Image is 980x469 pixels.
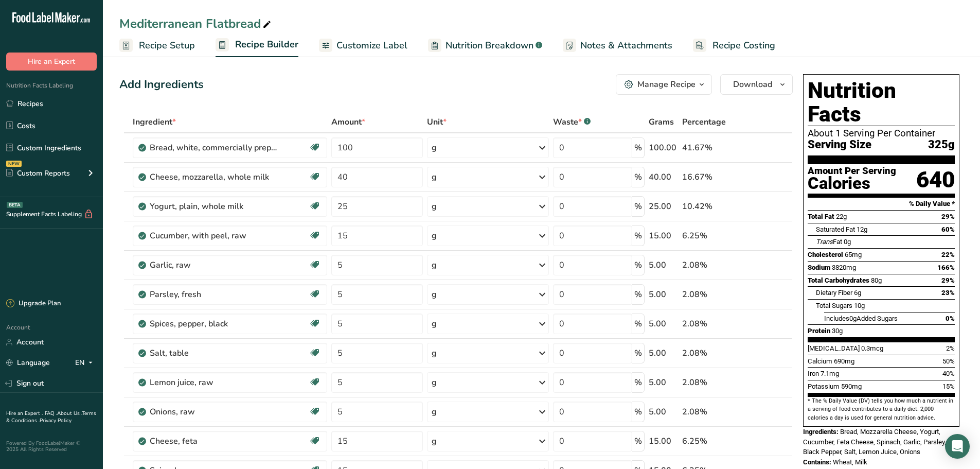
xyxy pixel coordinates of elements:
span: Dietary Fiber [816,289,852,297]
div: 2.08% [682,318,744,330]
span: 22g [836,213,847,220]
span: 40% [942,370,955,377]
div: Mediterranean Flatbread [119,14,273,33]
span: 0g [849,315,857,322]
span: 0g [844,238,851,246]
a: Privacy Policy [40,417,72,424]
div: g [432,200,437,213]
div: Calories [808,176,896,191]
div: Upgrade Plan [6,299,61,309]
span: Amount [331,116,365,128]
div: Add Ingredients [119,76,204,93]
span: Potassium [808,383,840,390]
div: Lemon juice, raw [150,376,278,389]
div: 25.00 [649,200,678,213]
section: % Daily Value * [808,198,955,210]
div: 5.00 [649,347,678,359]
div: g [432,288,437,301]
div: g [432,259,437,271]
span: 690mg [834,357,854,365]
div: 2.08% [682,259,744,271]
div: Custom Reports [6,168,70,179]
a: Notes & Attachments [563,34,672,57]
div: EN [75,357,97,369]
span: 30g [832,327,843,335]
span: Percentage [682,116,726,128]
div: 40.00 [649,171,678,183]
a: About Us . [57,410,82,417]
span: 22% [941,251,955,258]
i: Trans [816,238,833,246]
div: Cucumber, with peel, raw [150,230,278,242]
span: 29% [941,276,955,284]
span: Iron [808,370,819,377]
div: NEW [6,161,22,167]
span: Grams [649,116,674,128]
span: Includes Added Sugars [824,315,898,322]
span: 3820mg [832,264,856,271]
span: Customize Label [336,39,407,53]
div: Powered By FoodLabelMaker © 2025 All Rights Reserved [6,440,97,453]
a: Hire an Expert . [6,410,43,417]
button: Hire an Expert [6,53,97,71]
div: 5.00 [649,288,678,301]
div: 100.00 [649,142,678,154]
a: Recipe Setup [119,34,195,57]
span: [MEDICAL_DATA] [808,344,860,352]
div: 5.00 [649,259,678,271]
div: Manage Recipe [637,78,696,91]
div: 15.00 [649,230,678,242]
div: Spices, pepper, black [150,318,278,330]
span: 0% [946,315,955,322]
div: 640 [916,166,955,194]
div: 10.42% [682,200,744,213]
span: Notes & Attachments [580,39,672,53]
span: 7.1mg [821,370,839,377]
span: 60% [941,225,955,233]
span: 15% [942,383,955,390]
span: 6g [854,289,861,297]
span: 23% [941,289,955,297]
div: Parsley, fresh [150,288,278,301]
div: g [432,142,437,154]
span: Recipe Setup [139,39,195,53]
div: g [432,406,437,418]
span: 590mg [841,383,862,390]
div: Salt, table [150,347,278,359]
span: Sodium [808,264,830,271]
span: Ingredient [133,116,176,128]
div: Waste [553,116,591,128]
span: Wheat, Milk [833,458,867,466]
div: g [432,230,437,242]
span: 29% [941,213,955,220]
div: 5.00 [649,406,678,418]
a: FAQ . [45,410,57,417]
span: Ingredients: [803,428,839,436]
div: 5.00 [649,376,678,389]
a: Recipe Costing [693,34,775,57]
div: 16.67% [682,171,744,183]
div: g [432,318,437,330]
div: Cheese, feta [150,435,278,447]
span: 325g [928,138,955,151]
div: Amount Per Serving [808,166,896,176]
div: g [432,376,437,389]
div: 2.08% [682,406,744,418]
span: Recipe Costing [712,39,775,53]
div: 6.25% [682,230,744,242]
span: Calcium [808,357,832,365]
h1: Nutrition Facts [808,79,955,126]
span: 50% [942,357,955,365]
span: Total Fat [808,213,834,220]
div: 2.08% [682,376,744,389]
span: Unit [427,116,447,128]
div: 6.25% [682,435,744,447]
div: 41.67% [682,142,744,154]
span: Serving Size [808,138,871,151]
div: Cheese, mozzarella, whole milk [150,171,278,183]
span: 2% [946,344,955,352]
span: Bread, Mozzarella Cheese, Yogurt, Cucumber, Feta Cheese, Spinach, Garlic, Parsley, Black Pepper, ... [803,428,946,456]
div: g [432,435,437,447]
a: Nutrition Breakdown [428,34,542,57]
span: 0.3mcg [861,344,883,352]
